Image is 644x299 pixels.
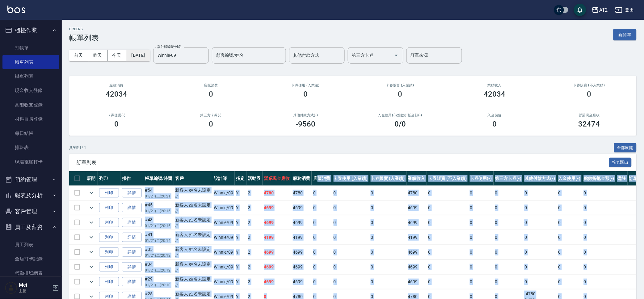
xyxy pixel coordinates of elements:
td: 0 [494,215,523,230]
button: expand row [87,218,96,227]
td: 0 [332,260,369,274]
button: 列印 [99,218,119,227]
td: 0 [312,230,332,245]
td: 0 [312,275,332,289]
button: 預約管理 [2,172,59,188]
p: 01/21 (二) 20:16 [145,208,172,214]
td: 0 [332,215,369,230]
button: 全部展開 [614,143,637,153]
td: 0 [369,260,406,274]
button: 列印 [99,203,119,213]
h2: 卡券使用 (入業績) [266,83,345,87]
button: 員工及薪資 [2,219,59,235]
td: 0 [582,201,616,215]
td: Winnie /09 [212,201,235,215]
p: 01/21 (二) 20:12 [145,253,172,258]
td: 0 [582,245,616,260]
td: 2 [246,215,263,230]
td: 0 [557,186,582,200]
td: 4780 [263,186,292,200]
button: 今天 [107,50,127,61]
h2: 其他付款方式(-) [266,113,345,117]
td: Y [235,186,246,200]
td: 0 [427,275,468,289]
td: 4699 [406,201,427,215]
td: 0 [582,260,616,274]
td: 0 [494,245,523,260]
td: 0 [312,201,332,215]
button: 列印 [99,188,119,198]
div: 新客人 姓名未設定 [175,261,211,268]
td: 4699 [406,275,427,289]
td: Winnie /09 [212,275,235,289]
td: 0 [427,260,468,274]
td: #54 [143,186,174,200]
td: 0 [427,245,468,260]
h2: ORDERS [69,27,99,31]
td: 4699 [406,245,427,260]
th: 活動券 [246,171,263,186]
td: 0 [369,245,406,260]
a: 全店打卡記錄 [2,252,59,266]
div: AT2 [599,6,608,14]
a: 詳情 [122,277,142,287]
button: expand row [87,203,96,212]
td: 0 [468,215,494,230]
p: // [175,193,211,199]
td: 0 [312,186,332,200]
td: 4780 [291,186,312,200]
a: 帳單列表 [2,55,59,69]
h3: 0 [209,90,213,98]
td: 2 [246,275,263,289]
th: 展開 [85,171,98,186]
td: 2 [246,230,263,245]
td: Winnie /09 [212,260,235,274]
a: 員工列表 [2,238,59,252]
button: 昨天 [88,50,107,61]
p: 01/21 (二) 20:21 [145,193,172,199]
a: 高階收支登錄 [2,98,59,112]
td: 0 [523,230,557,245]
td: 0 [468,201,494,215]
a: 材料自購登錄 [2,112,59,126]
button: 列印 [99,247,119,257]
td: 2 [246,186,263,200]
a: 考勤排班總表 [2,266,59,280]
a: 報表匯出 [609,159,632,165]
td: Y [235,215,246,230]
td: Y [235,201,246,215]
a: 每日結帳 [2,126,59,140]
td: 0 [582,230,616,245]
td: 2 [246,260,263,274]
img: Logo [7,6,25,13]
td: 2 [246,245,263,260]
td: 4699 [263,275,292,289]
button: 列印 [99,233,119,242]
td: #41 [143,230,174,245]
td: 4699 [291,260,312,274]
a: 現場電腦打卡 [2,155,59,169]
td: 0 [468,245,494,260]
button: 登出 [613,4,637,16]
h3: 帳單列表 [69,34,99,42]
h2: 業績收入 [455,83,535,87]
td: 2 [246,201,263,215]
td: 0 [468,275,494,289]
p: 共 9 筆, 1 / 1 [69,145,86,151]
td: 0 [523,201,557,215]
p: 01/21 (二) 20:10 [145,282,172,288]
th: 卡券使用 (入業績) [332,171,369,186]
button: 新開單 [613,29,637,40]
td: 0 [332,230,369,245]
div: 新客人 姓名未設定 [175,276,211,282]
a: 新開單 [613,31,637,37]
span: 訂單列表 [77,160,609,166]
td: Y [235,245,246,260]
h3: 42034 [484,90,506,98]
td: 0 [523,215,557,230]
h2: 店販消費 [171,83,251,87]
h2: 入金儲值 [455,113,535,117]
td: 0 [332,201,369,215]
p: // [175,268,211,273]
img: Person [5,282,17,294]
